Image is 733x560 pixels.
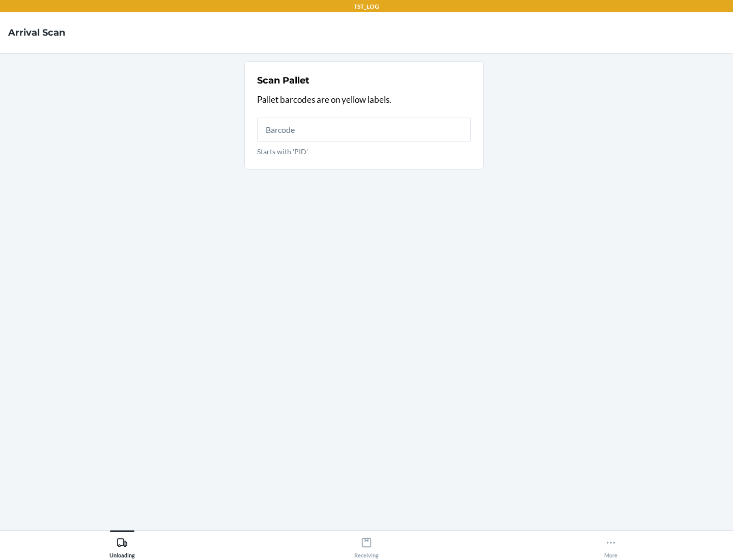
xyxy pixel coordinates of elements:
div: Receiving [354,533,379,558]
input: Starts with 'PID' [257,118,471,142]
div: Unloading [109,533,135,558]
p: Starts with 'PID' [257,146,471,157]
p: TST_LOG [354,2,379,11]
h2: Scan Pallet [257,74,309,87]
div: More [604,533,617,558]
p: Pallet barcodes are on yellow labels. [257,93,471,106]
button: More [489,530,733,558]
button: Receiving [244,530,489,558]
h4: Arrival Scan [8,26,65,39]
